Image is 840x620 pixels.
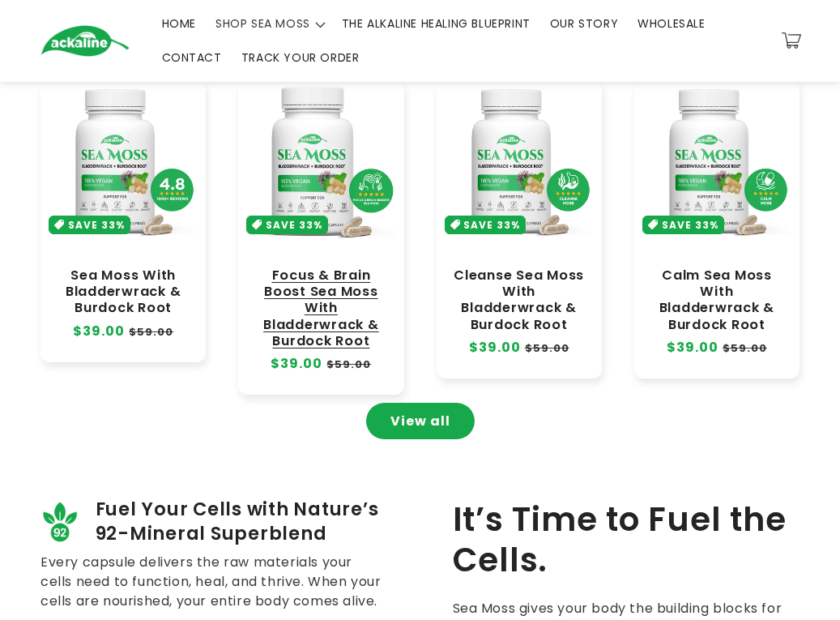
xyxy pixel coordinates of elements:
a: View all products in the Sea Moss Capsules collection [366,403,475,439]
span: Fuel Your Cells with Nature’s 92-Mineral Superblend [96,498,388,545]
a: TRACK YOUR ORDER [232,41,369,75]
a: THE ALKALINE HEALING BLUEPRINT [332,6,540,41]
summary: SHOP SEA MOSS [206,6,332,41]
h2: It’s Time to Fuel the Cells. [453,499,800,581]
img: 92_minerals_0af21d8c-fe1a-43ec-98b6-8e1103ae452c.png [41,502,81,542]
a: OUR STORY [540,6,628,41]
p: Every capsule delivers the raw materials your cells need to function, heal, and thrive. When your... [41,553,388,611]
span: OUR STORY [550,16,618,31]
span: SHOP SEA MOSS [215,16,310,31]
a: Sea Moss With Bladderwrack & Burdock Root [57,267,190,316]
a: WHOLESALE [628,6,714,41]
span: TRACK YOUR ORDER [241,50,360,65]
span: CONTACT [162,50,222,65]
a: CONTACT [152,41,232,75]
span: HOME [162,16,196,31]
a: Cleanse Sea Moss With Bladderwrack & Burdock Root [453,267,586,333]
a: Calm Sea Moss With Bladderwrack & Burdock Root [650,267,783,333]
img: Ackaline [41,25,130,57]
a: HOME [152,6,206,41]
ul: Slider [41,80,799,395]
a: Focus & Brain Boost Sea Moss With Bladderwrack & Burdock Root [254,267,387,349]
span: WHOLESALE [637,16,705,31]
span: THE ALKALINE HEALING BLUEPRINT [342,16,531,31]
